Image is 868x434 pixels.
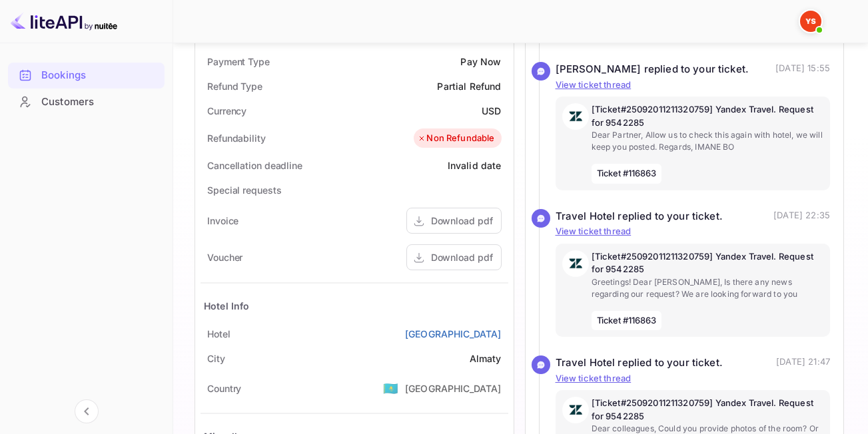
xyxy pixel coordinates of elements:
[556,209,723,224] div: Travel Hotel replied to your ticket.
[207,131,266,145] div: Refundability
[470,351,502,365] div: Almaty
[556,372,831,385] p: View ticket thread
[405,381,502,395] div: [GEOGRAPHIC_DATA]
[800,11,821,32] img: Yandex Support
[207,183,281,197] div: Special requests
[8,89,165,115] div: Customers
[207,351,225,365] div: City
[207,214,238,228] div: Invoice
[383,376,398,400] span: United States
[207,381,241,395] div: Country
[207,55,270,69] div: Payment Type
[482,104,501,118] div: USD
[448,158,502,172] div: Invalid date
[775,62,830,77] p: [DATE] 15:55
[556,355,723,371] div: Travel Hotel replied to your ticket.
[41,95,158,110] div: Customers
[556,79,831,92] p: View ticket thread
[592,250,824,276] p: [Ticket#25092011211320759] Yandex Travel. Request for 9542285
[207,327,230,341] div: Hotel
[11,11,117,32] img: LiteAPI logo
[405,327,502,341] a: [GEOGRAPHIC_DATA]
[592,129,824,153] p: Dear Partner, Allow us to check this again with hotel, we will keep you posted. Regards, IMANE BO
[773,209,830,224] p: [DATE] 22:35
[41,68,158,83] div: Bookings
[207,250,242,264] div: Voucher
[431,250,493,264] div: Download pdf
[562,103,589,130] img: AwvSTEc2VUhQAAAAAElFTkSuQmCC
[592,397,824,423] p: [Ticket#25092011211320759] Yandex Travel. Request for 9542285
[417,132,494,145] div: Non Refundable
[437,79,501,93] div: Partial Refund
[75,399,99,423] button: Collapse navigation
[592,311,662,331] span: Ticket #116863
[431,214,493,228] div: Download pdf
[592,276,824,300] p: Greetings! Dear [PERSON_NAME], Is there any news regarding our request? We are looking forward to...
[776,355,830,371] p: [DATE] 21:47
[592,103,824,129] p: [Ticket#25092011211320759] Yandex Travel. Request for 9542285
[204,299,250,313] div: Hotel Info
[460,55,501,69] div: Pay Now
[562,397,589,423] img: AwvSTEc2VUhQAAAAAElFTkSuQmCC
[556,225,831,238] p: View ticket thread
[207,158,302,172] div: Cancellation deadline
[8,63,165,89] div: Bookings
[562,250,589,277] img: AwvSTEc2VUhQAAAAAElFTkSuQmCC
[8,89,165,114] a: Customers
[556,62,749,77] div: [PERSON_NAME] replied to your ticket.
[8,63,165,87] a: Bookings
[592,164,662,184] span: Ticket #116863
[207,79,262,93] div: Refund Type
[207,104,246,118] div: Currency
